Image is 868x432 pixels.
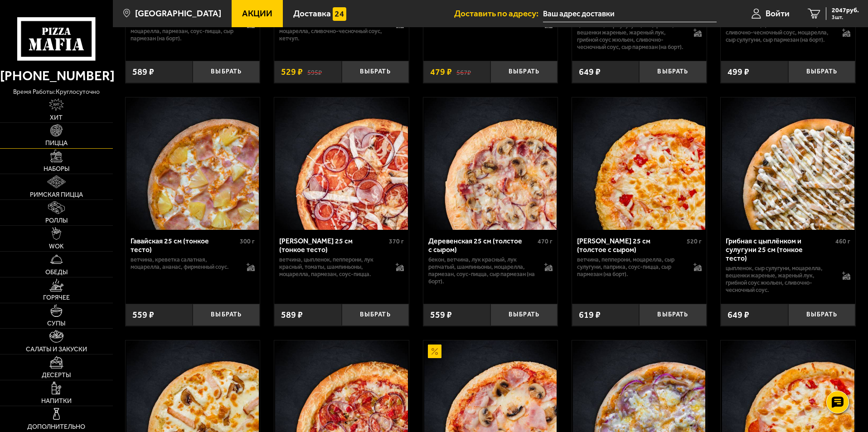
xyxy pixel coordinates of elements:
span: Роллы [45,218,68,224]
span: Напитки [41,398,72,404]
div: Деревенская 25 см (толстое с сыром) [428,237,536,254]
div: [PERSON_NAME] 25 см (тонкое тесто) [279,237,387,254]
span: Доставка [293,9,331,18]
span: 499 ₽ [727,66,749,77]
span: Салаты и закуски [26,346,87,353]
span: Супы [47,320,65,327]
a: Грибная с цыплёнком и сулугуни 25 см (тонкое тесто) [721,97,855,230]
span: 370 г [389,238,404,245]
span: WOK [49,243,64,250]
span: 559 ₽ [430,309,452,320]
s: 595 ₽ [307,67,322,76]
p: бекон, ветчина, лук красный, лук репчатый, шампиньоны, моцарелла, пармезан, соус-пицца, сыр парме... [428,256,536,285]
button: Выбрать [639,61,706,83]
span: 2047 руб. [832,7,859,14]
span: 649 ₽ [727,309,749,320]
div: [PERSON_NAME] 25 см (толстое с сыром) [577,237,684,254]
span: Пицца [45,140,68,146]
div: Гавайская 25 см (тонкое тесто) [131,237,238,254]
a: Прошутто Формаджио 25 см (толстое с сыром) [572,97,707,230]
button: Выбрать [193,61,260,83]
span: Римская пицца [30,192,83,198]
div: Грибная с цыплёнком и сулугуни 25 см (тонкое тесто) [726,237,833,262]
span: 460 г [835,238,850,245]
a: Петровская 25 см (тонкое тесто) [274,97,409,230]
span: 520 г [687,238,702,245]
s: 567 ₽ [456,67,471,76]
img: Прошутто Формаджио 25 см (толстое с сыром) [573,97,705,230]
p: цыпленок, ветчина, пепперони, лук красный, томаты, шампиньоны, моцарелла, пармезан, соус-пицца, с... [131,13,238,42]
button: Выбрать [342,61,409,83]
span: 479 ₽ [430,66,452,77]
span: Десерты [42,372,71,379]
a: Гавайская 25 см (тонкое тесто) [126,97,260,230]
span: Горячее [43,295,70,301]
span: 529 ₽ [281,66,303,77]
span: Наборы [44,166,69,172]
p: лук репчатый, цыпленок, [PERSON_NAME], томаты, огурец, моцарелла, сливочно-чесночный соус, кетчуп. [279,13,387,42]
span: 589 ₽ [132,66,154,77]
span: Дополнительно [27,424,85,430]
span: 589 ₽ [281,309,303,320]
img: Акционный [428,345,441,358]
img: Петровская 25 см (тонкое тесто) [275,97,407,230]
span: [GEOGRAPHIC_DATA] [135,9,221,18]
span: 3 шт. [832,15,859,20]
button: Выбрать [342,304,409,326]
span: Хит [50,115,63,121]
button: Выбрать [788,61,855,83]
button: Выбрать [490,304,558,326]
span: Доставить по адресу: [454,9,543,18]
p: ветчина, цыпленок, пепперони, лук красный, томаты, шампиньоны, моцарелла, пармезан, соус-пицца. [279,256,387,278]
img: Грибная с цыплёнком и сулугуни 25 см (тонкое тесто) [722,97,854,230]
button: Выбрать [193,304,260,326]
a: Деревенская 25 см (толстое с сыром) [423,97,558,230]
p: цыпленок, сыр сулугуни, моцарелла, вешенки жареные, жареный лук, грибной соус Жюльен, сливочно-че... [577,22,684,51]
p: шампиньоны, цыпленок копченый, сливочно-чесночный соус, моцарелла, сыр сулугуни, сыр пармезан (на... [726,22,833,44]
span: Войти [766,9,790,18]
p: ветчина, креветка салатная, моцарелла, ананас, фирменный соус. [131,256,238,271]
p: ветчина, пепперони, моцарелла, сыр сулугуни, паприка, соус-пицца, сыр пармезан (на борт). [577,256,684,278]
img: Деревенская 25 см (толстое с сыром) [424,97,557,230]
button: Выбрать [788,304,855,326]
input: Ваш адрес доставки [543,5,717,22]
span: 300 г [240,238,255,245]
img: Гавайская 25 см (тонкое тесто) [126,97,259,230]
button: Выбрать [490,61,558,83]
span: 470 г [538,238,553,245]
button: Выбрать [639,304,706,326]
span: Акции [242,9,272,18]
span: 649 ₽ [579,66,601,77]
img: 15daf4d41897b9f0e9f617042186c801.svg [333,7,346,21]
span: 619 ₽ [579,309,601,320]
span: 559 ₽ [132,309,154,320]
span: Обеды [45,269,68,276]
p: цыпленок, сыр сулугуни, моцарелла, вешенки жареные, жареный лук, грибной соус Жюльен, сливочно-че... [726,265,833,294]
